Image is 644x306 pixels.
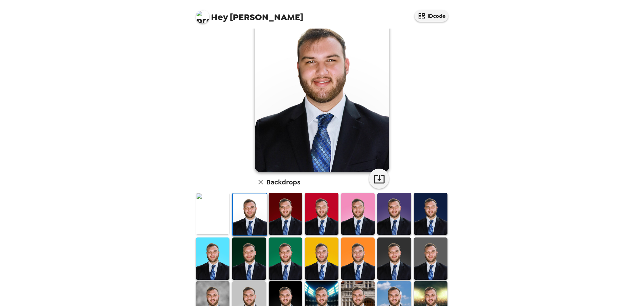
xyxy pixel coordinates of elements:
[266,177,300,187] h6: Backdrops
[255,4,389,172] img: user
[196,193,229,235] img: Original
[211,11,228,23] span: Hey
[196,10,209,24] img: profile pic
[415,10,448,22] button: IDcode
[196,7,303,22] span: [PERSON_NAME]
